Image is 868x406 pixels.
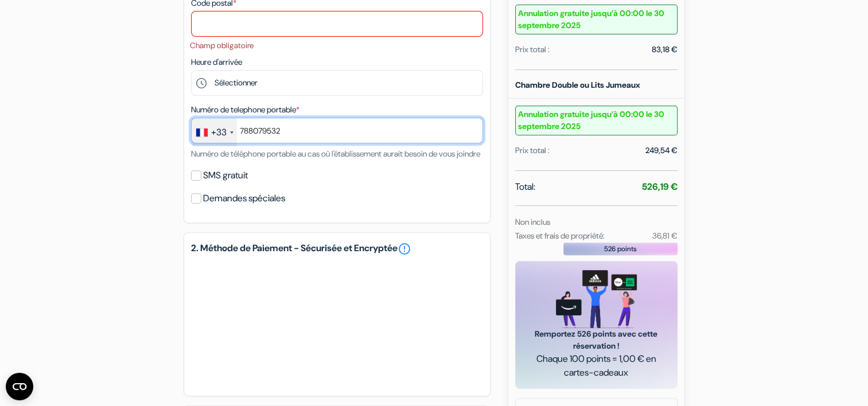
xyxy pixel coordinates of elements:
div: Prix total : [515,44,550,56]
label: Numéro de telephone portable [191,104,299,116]
small: Annulation gratuite jusqu’à 00:00 le 30 septembre 2025 [515,106,678,135]
button: Ouvrir le widget CMP [6,373,33,400]
a: error_outline [398,242,411,256]
div: Prix total : [515,145,550,157]
label: Demandes spéciales [203,190,285,206]
div: +33 [211,126,227,139]
span: Total: [515,180,535,194]
label: SMS gratuit [203,167,248,184]
div: France: +33 [192,118,237,146]
small: Annulation gratuite jusqu’à 00:00 le 30 septembre 2025 [515,5,678,34]
small: 36,81 € [652,231,677,241]
small: Taxes et frais de propriété: [515,231,605,241]
li: Champ obligatoire [190,40,483,52]
iframe: Cadre de saisie sécurisé pour le paiement [189,258,485,388]
span: Remportez 526 points avec cette réservation ! [529,328,664,352]
img: gift_card_hero_new.png [556,270,637,328]
div: 249,54 € [645,145,678,157]
h5: 2. Méthode de Paiement - Sécurisée et Encryptée [191,242,483,256]
small: Numéro de téléphone portable au cas où l'établissement aurait besoin de vous joindre [191,149,480,159]
span: 526 points [604,244,637,254]
div: 83,18 € [652,44,678,56]
label: Heure d'arrivée [191,56,242,68]
small: Non inclus [515,217,550,227]
input: 6 12 34 56 78 [191,118,483,143]
b: Chambre Double ou Lits Jumeaux [515,80,640,90]
span: Chaque 100 points = 1,00 € en cartes-cadeaux [529,352,664,380]
strong: 526,19 € [642,181,678,193]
